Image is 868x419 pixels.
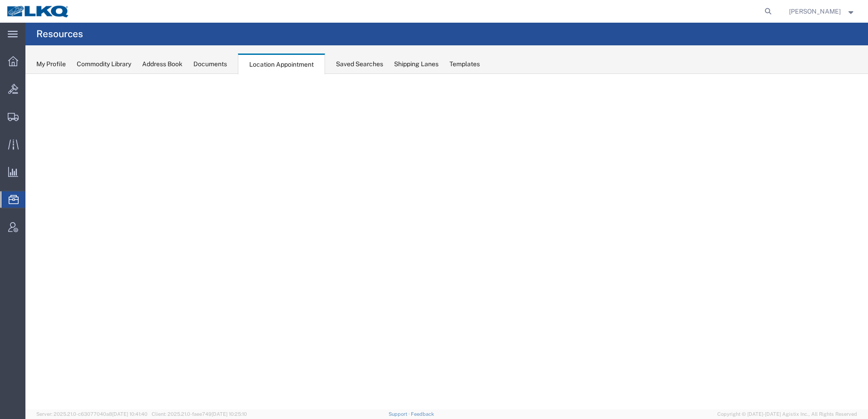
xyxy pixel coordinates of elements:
[6,5,70,18] img: logo
[411,411,434,417] a: Feedback
[789,6,841,16] span: Brian Schmidt
[193,59,227,69] div: Documents
[789,6,856,17] button: [PERSON_NAME]
[25,74,868,409] iframe: FS Legacy Container
[77,59,131,69] div: Commodity Library
[152,411,247,417] span: Client: 2025.21.0-faee749
[112,411,148,417] span: [DATE] 10:41:40
[36,59,66,69] div: My Profile
[142,59,182,69] div: Address Book
[36,411,148,417] span: Server: 2025.21.0-c63077040a8
[449,59,480,69] div: Templates
[717,410,857,418] span: Copyright © [DATE]-[DATE] Agistix Inc., All Rights Reserved
[394,59,439,69] div: Shipping Lanes
[238,54,325,74] div: Location Appointment
[212,411,247,417] span: [DATE] 10:25:10
[336,59,383,69] div: Saved Searches
[36,23,83,45] h4: Resources
[389,411,411,417] a: Support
